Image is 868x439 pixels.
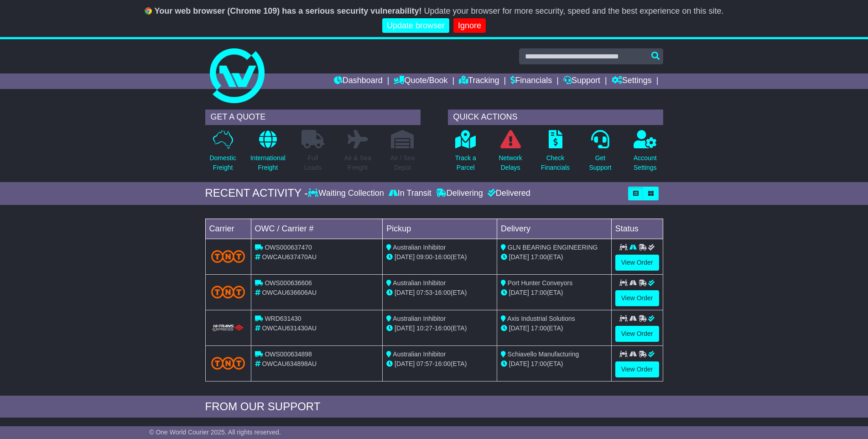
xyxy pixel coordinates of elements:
[395,324,415,332] span: [DATE]
[205,219,251,239] td: Carrier
[393,315,446,322] span: Australian Inhibitor
[501,288,608,298] div: (ETA)
[386,188,434,199] div: In Transit
[334,73,383,89] a: Dashboard
[262,324,317,332] span: OWCAU631430AU
[508,244,598,251] span: GLN BEARING ENGINEERING
[209,153,236,172] p: Domestic Freight
[455,130,477,178] a: Track aParcel
[265,350,312,358] span: OWS000634898
[395,360,415,367] span: [DATE]
[308,188,386,199] div: Waiting Collection
[498,130,522,178] a: NetworkDelays
[416,324,432,332] span: 10:27
[265,315,301,322] span: WRD631430
[501,252,608,262] div: (ETA)
[615,290,659,306] a: View Order
[510,73,552,89] a: Financials
[390,153,415,172] p: Air / Sea Depot
[393,350,446,358] span: Australian Inhibitor
[501,324,608,333] div: (ETA)
[251,219,383,239] td: OWC / Carrier #
[262,289,317,296] span: OWCAU636606AU
[395,289,415,296] span: [DATE]
[509,289,529,296] span: [DATE]
[149,429,281,436] span: © One World Courier 2025. All rights reserved.
[155,6,422,16] b: Your web browser (Chrome 109) has a serious security vulnerability!
[634,153,657,172] p: Account Settings
[434,188,485,199] div: Delivering
[211,357,245,369] img: TNT_Domestic.png
[453,18,486,33] a: Ignore
[386,288,493,298] div: - (ETA)
[499,153,522,172] p: Network Delays
[509,253,529,261] span: [DATE]
[424,6,723,16] span: Update your browser for more security, speed and the best experience on this site.
[435,289,451,296] span: 16:00
[509,360,529,367] span: [DATE]
[382,18,449,33] a: Update browser
[531,360,547,367] span: 17:00
[508,279,572,287] span: Port Hunter Conveyors
[589,153,611,172] p: Get Support
[250,130,286,178] a: InternationalFreight
[435,360,451,367] span: 16:00
[416,360,432,367] span: 07:57
[497,219,611,239] td: Delivery
[211,250,245,262] img: TNT_Domestic.png
[383,219,497,239] td: Pickup
[541,130,570,178] a: CheckFinancials
[211,324,245,333] img: HiTrans.png
[435,253,451,261] span: 16:00
[508,350,579,358] span: Schiavello Manufacturing
[393,244,446,251] span: Australian Inhibitor
[386,324,493,333] div: - (ETA)
[448,110,663,125] div: QUICK ACTIONS
[633,130,657,178] a: AccountSettings
[588,130,612,178] a: GetSupport
[265,279,312,287] span: OWS000636606
[265,244,312,251] span: OWS000637470
[250,153,286,172] p: International Freight
[612,73,652,89] a: Settings
[541,153,570,172] p: Check Financials
[435,324,451,332] span: 16:00
[209,130,236,178] a: DomesticFreight
[531,324,547,332] span: 17:00
[344,153,371,172] p: Air & Sea Freight
[459,73,499,89] a: Tracking
[501,359,608,369] div: (ETA)
[615,326,659,342] a: View Order
[563,73,600,89] a: Support
[211,286,245,298] img: TNT_Domestic.png
[507,315,575,322] span: Axis Industrial Solutions
[386,252,493,262] div: - (ETA)
[395,253,415,261] span: [DATE]
[531,253,547,261] span: 17:00
[301,153,324,172] p: Full Loads
[205,400,663,413] div: FROM OUR SUPPORT
[262,253,317,261] span: OWCAU637470AU
[394,73,447,89] a: Quote/Book
[485,188,530,199] div: Delivered
[262,360,317,367] span: OWCAU634898AU
[611,219,663,239] td: Status
[416,253,432,261] span: 09:00
[205,187,308,200] div: RECENT ACTIVITY -
[393,279,446,287] span: Australian Inhibitor
[205,110,421,125] div: GET A QUOTE
[615,255,659,271] a: View Order
[386,359,493,369] div: - (ETA)
[416,289,432,296] span: 07:53
[531,289,547,296] span: 17:00
[509,324,529,332] span: [DATE]
[615,361,659,377] a: View Order
[455,153,476,172] p: Track a Parcel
